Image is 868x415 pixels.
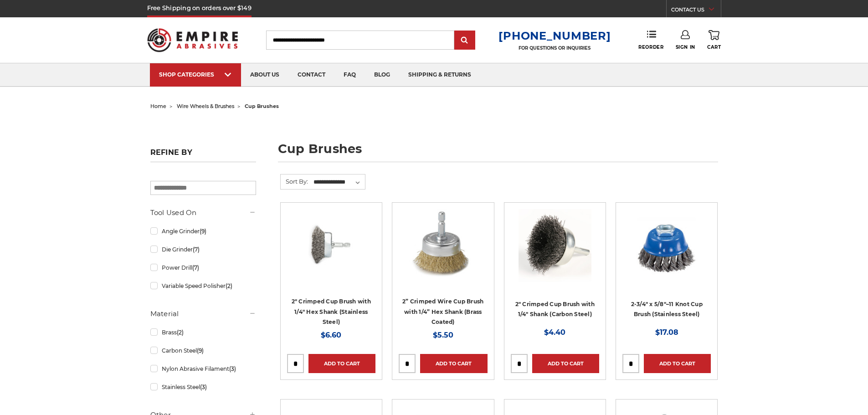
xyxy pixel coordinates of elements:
span: (9) [200,228,206,235]
a: CONTACT US [671,5,721,17]
h1: cup brushes [278,143,718,162]
a: Die Grinder(7) [150,241,256,257]
a: Crimped Wire Cup Brush with Shank [511,209,599,297]
a: Add to Cart [532,354,599,373]
a: 2-3/4″ x 5/8″–11 Knot Cup Brush (Stainless Steel) [622,209,711,297]
img: Empire Abrasives [147,22,238,58]
label: Sort By: [281,174,308,188]
a: [PHONE_NUMBER] [498,29,611,42]
a: faq [334,63,365,87]
a: blog [365,63,399,87]
span: Sign In [676,44,695,50]
span: (9) [197,347,204,354]
a: 2-3/4″ x 5/8″–11 Knot Cup Brush (Stainless Steel) [631,301,703,318]
a: Variable Speed Polisher(2) [150,278,256,294]
select: Sort By: [312,175,365,189]
h5: Material [150,308,256,319]
a: Cart [707,30,721,50]
a: Add to Cart [308,354,375,373]
span: cup brushes [245,103,279,109]
p: FOR QUESTIONS OR INQUIRIES [498,45,611,51]
a: Reorder [638,30,663,50]
a: Angle Grinder(9) [150,223,256,239]
a: wire wheels & brushes [177,103,234,109]
a: 2" Crimped Cup Brush with 1/4" Hex Shank (Stainless Steel) [292,298,371,325]
a: shipping & returns [399,63,480,87]
a: Carbon Steel(9) [150,343,256,359]
span: $5.50 [433,331,453,339]
a: 2" Crimped Cup Brush with 1/4" Shank (Carbon Steel) [515,301,595,318]
img: 2" Crimped Cup Brush 193220B [295,209,368,282]
span: $17.08 [655,328,678,337]
span: (3) [229,365,236,372]
img: Crimped Wire Cup Brush with Shank [519,209,591,282]
h5: Refine by [150,148,256,162]
h5: Tool Used On [150,207,256,218]
a: 2" Crimped Cup Brush 193220B [287,209,375,297]
a: about us [241,63,288,87]
a: Stainless Steel(3) [150,379,256,395]
a: Add to Cart [420,354,487,373]
span: $6.60 [321,331,341,339]
span: (7) [192,264,199,271]
a: Add to Cart [644,354,711,373]
span: (3) [200,384,207,390]
span: Reorder [638,44,663,50]
span: Cart [707,44,721,50]
img: 2-3/4″ x 5/8″–11 Knot Cup Brush (Stainless Steel) [630,209,703,282]
span: (7) [193,246,200,253]
a: contact [288,63,334,87]
img: 2" brass crimped wire cup brush with 1/4" hex shank [406,209,479,282]
span: (2) [226,282,232,289]
a: home [150,103,166,109]
a: Power Drill(7) [150,260,256,276]
a: Brass(2) [150,324,256,340]
div: SHOP CATEGORIES [159,71,232,78]
a: 2" brass crimped wire cup brush with 1/4" hex shank [399,209,487,297]
span: (2) [177,329,184,336]
input: Submit [456,31,474,50]
a: Nylon Abrasive Filament(3) [150,361,256,377]
a: 2” Crimped Wire Cup Brush with 1/4” Hex Shank (Brass Coated) [402,298,483,325]
span: $4.40 [544,328,565,337]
